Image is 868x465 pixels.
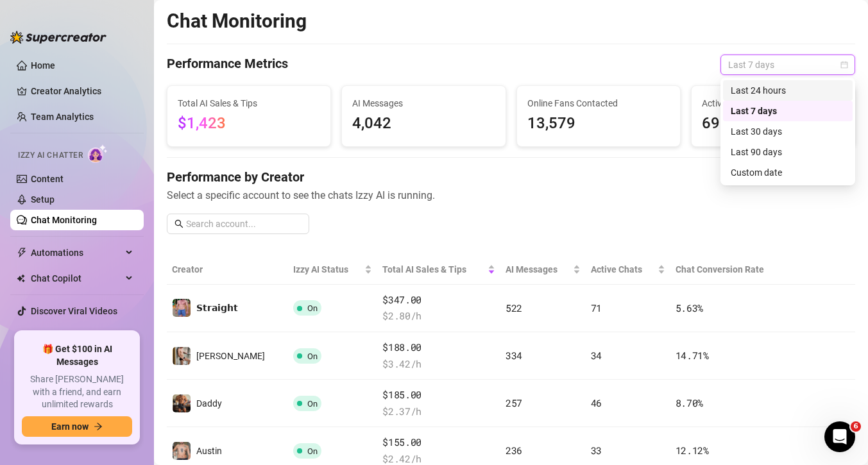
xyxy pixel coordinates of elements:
[702,96,844,110] span: Active Chats
[382,309,495,324] span: $ 2.80 /h
[506,349,522,362] span: 334
[352,96,495,110] span: AI Messages
[723,101,853,121] div: Last 7 days
[702,112,844,136] span: 695
[676,444,709,457] span: 12.12 %
[731,104,845,118] div: Last 7 days
[31,112,94,122] a: Team Analytics
[31,174,64,184] a: Content
[167,55,288,75] h4: Performance Metrics
[173,442,191,460] img: Austin
[17,274,25,283] img: Chat Copilot
[591,396,602,409] span: 46
[186,217,302,231] input: Search account...
[382,340,495,355] span: $188.00
[506,444,522,457] span: 236
[88,144,108,163] img: AI Chatter
[500,255,586,285] th: AI Messages
[382,357,495,372] span: $ 3.42 /h
[173,394,191,412] img: Daddy
[31,268,122,289] span: Chat Copilot
[167,168,855,186] h4: Performance by Creator
[382,292,495,308] span: $347.00
[382,262,485,276] span: Total AI Sales & Tips
[723,162,853,183] div: Custom date
[22,373,132,411] span: Share [PERSON_NAME] with a friend, and earn unlimited rewards
[31,215,97,225] a: Chat Monitoring
[723,121,853,142] div: Last 30 days
[31,194,55,205] a: Setup
[731,124,845,139] div: Last 30 days
[293,262,362,276] span: Izzy AI Status
[18,149,83,162] span: Izzy AI Chatter
[31,242,122,263] span: Automations
[307,399,318,409] span: On
[527,96,670,110] span: Online Fans Contacted
[31,60,55,71] a: Home
[352,112,495,136] span: 4,042
[196,351,265,361] span: [PERSON_NAME]
[676,301,704,314] span: 5.63 %
[167,255,288,285] th: Creator
[22,343,132,368] span: 🎁 Get $100 in AI Messages
[728,55,847,74] span: Last 7 days
[307,446,318,456] span: On
[307,351,318,361] span: On
[591,349,602,362] span: 34
[382,435,495,450] span: $155.00
[506,301,522,314] span: 522
[377,255,500,285] th: Total AI Sales & Tips
[586,255,670,285] th: Active Chats
[676,396,704,409] span: 8.70 %
[178,96,320,110] span: Total AI Sales & Tips
[288,255,377,285] th: Izzy AI Status
[731,145,845,159] div: Last 90 days
[196,446,222,456] span: Austin
[506,396,522,409] span: 257
[851,421,861,432] span: 6
[173,347,191,365] img: 𝘼𝙉𝙂𝙀𝙇𝙊
[731,83,845,97] div: Last 24 hours
[167,9,307,33] h2: Chat Monitoring
[591,262,655,276] span: Active Chats
[731,165,845,180] div: Custom date
[723,80,853,101] div: Last 24 hours
[670,255,787,285] th: Chat Conversion Rate
[22,416,132,437] button: Earn nowarrow-right
[723,142,853,162] div: Last 90 days
[196,398,222,409] span: Daddy
[307,303,318,313] span: On
[196,303,238,313] span: 𝗦𝘁𝗿𝗮𝗶𝗴𝗵𝘁
[94,422,103,431] span: arrow-right
[174,219,183,228] span: search
[31,81,133,101] a: Creator Analytics
[51,421,89,432] span: Earn now
[382,404,495,419] span: $ 2.37 /h
[382,387,495,403] span: $185.00
[506,262,570,276] span: AI Messages
[173,299,191,317] img: 𝗦𝘁𝗿𝗮𝗶𝗴𝗵𝘁
[527,112,670,136] span: 13,579
[31,306,117,316] a: Discover Viral Videos
[178,114,226,132] span: $1,423
[17,248,27,258] span: thunderbolt
[676,349,709,362] span: 14.71 %
[840,61,848,69] span: calendar
[591,301,602,314] span: 71
[10,31,106,44] img: logo-BBDzfeDw.svg
[167,187,855,203] span: Select a specific account to see the chats Izzy AI is running.
[591,444,602,457] span: 33
[824,421,855,452] iframe: Intercom live chat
